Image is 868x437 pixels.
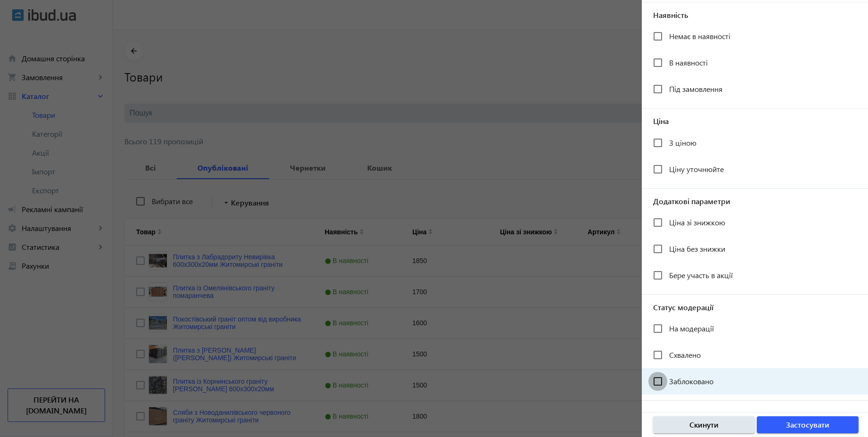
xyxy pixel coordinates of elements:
span: Заблоковано [669,376,713,386]
span: Скинути [689,420,719,430]
button: Застосувати [757,416,859,433]
span: Застосувати [786,420,829,430]
span: Під замовлення [669,84,722,94]
span: Статус модерації [642,302,868,313]
span: Ціну уточнюйте [669,164,724,174]
span: На модерації [669,323,714,333]
span: В наявності [669,58,708,67]
span: З ціною [669,138,696,148]
span: Додаткові параметри [642,196,868,206]
span: Ціна [642,116,868,126]
span: Ціна без знижки [669,244,725,254]
span: Схвалено [669,350,701,360]
button: Скинути [653,416,755,433]
span: Бере участь в акції [669,270,733,280]
span: Ціна зі знижкою [669,217,725,227]
span: Немає в наявності [669,31,730,41]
